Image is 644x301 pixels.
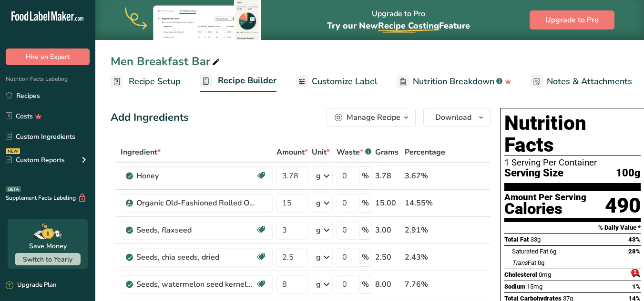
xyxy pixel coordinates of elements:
div: Upgrade Plan [6,281,56,290]
div: Manage Recipe [347,112,400,123]
span: 33g [531,236,541,243]
div: 2.43% [405,252,445,263]
span: Fat [512,259,536,266]
div: Seeds, chia seeds, dried [136,252,256,263]
div: Organic Old-Fashioned Rolled Oats [136,197,256,209]
button: Upgrade to Pro [530,10,614,29]
span: Grams [375,146,399,158]
div: 3.67% [405,170,445,182]
span: 100g [616,167,641,179]
div: Seeds, watermelon seed kernels, dried [136,279,256,290]
div: 14.55% [405,197,445,209]
div: BETA [6,186,21,192]
i: Trans [512,259,528,266]
span: 28% [628,248,641,255]
div: Add Ingredients [111,110,189,126]
span: 0mg [539,271,551,278]
span: 0g [538,259,544,266]
span: Saturated Fat [512,248,548,255]
span: Total Fat [504,236,529,243]
span: Recipe Setup [129,75,181,88]
span: Unit [312,146,330,158]
div: Custom Reports [6,155,65,165]
div: g [316,252,321,263]
div: Save Money [29,241,67,251]
div: Upgrade to Pro [327,0,470,40]
span: 1 [631,269,639,276]
iframe: Intercom live chat [612,269,634,291]
div: Honey [136,170,256,182]
div: 15.00 [375,197,401,209]
div: 7.76% [405,279,445,290]
div: g [316,170,321,182]
span: Recipe Builder [218,74,276,87]
h1: Nutrition Facts [504,112,641,156]
a: Nutrition Breakdown [397,71,511,92]
span: Ingredient [121,146,161,158]
a: Recipe Setup [111,71,181,92]
span: 43% [628,236,641,243]
button: Switch to Yearly [15,253,81,265]
span: Cholesterol [504,271,537,278]
span: Switch to Yearly [23,255,72,264]
div: 8.00 [375,279,401,290]
span: Amount [276,146,308,158]
a: Recipe Builder [200,70,276,93]
span: Download [435,112,471,123]
a: Notes & Attachments [531,71,632,92]
button: Manage Recipe [327,108,416,127]
div: g [316,279,321,290]
span: 6g [550,248,556,255]
div: Calories [504,202,586,216]
span: Sodium [504,283,525,290]
span: Try our New Feature [327,20,470,31]
span: Upgrade to Pro [545,14,599,26]
span: Nutrition Breakdown [413,75,494,88]
span: Serving Size [504,167,563,179]
div: g [316,197,321,209]
div: Men Breakfast Bar [111,53,222,70]
span: 15mg [527,283,542,290]
span: 1% [632,283,641,290]
div: 3.00 [375,224,401,236]
button: Hire an Expert [6,49,90,65]
section: % Daily Value * [504,222,641,233]
div: 490 [605,193,641,218]
div: NEW [6,148,20,154]
span: Notes & Attachments [547,75,632,88]
span: Percentage [405,146,445,158]
div: Amount Per Serving [504,193,586,202]
div: 2.50 [375,252,401,263]
span: Customize Label [312,75,378,88]
div: 3.78 [375,170,401,182]
span: Recipe Costing [378,20,439,31]
div: 1 Serving Per Container [504,158,641,167]
button: Download [423,108,491,127]
div: 2.91% [405,224,445,236]
div: Seeds, flaxseed [136,224,256,236]
div: g [316,224,321,236]
div: Waste [337,146,371,158]
a: Customize Label [296,71,378,92]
